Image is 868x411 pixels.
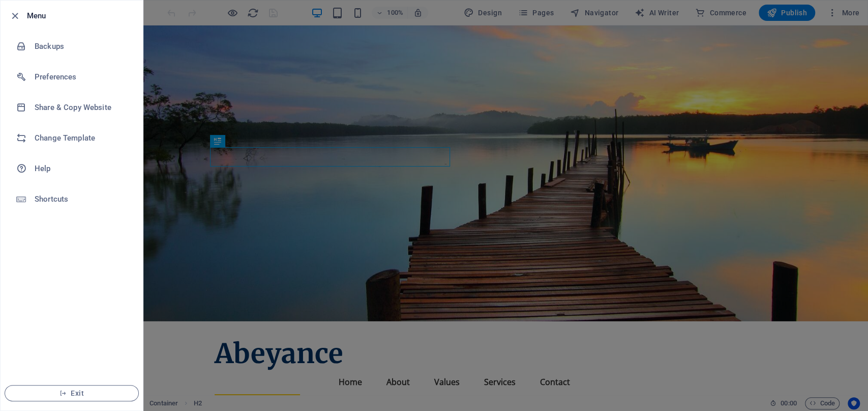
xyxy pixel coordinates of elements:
[35,162,129,175] h6: Help
[1,153,143,184] a: Help
[5,385,139,401] button: Exit
[13,389,130,397] span: Exit
[35,40,129,52] h6: Backups
[35,101,129,114] h6: Share & Copy Website
[35,71,129,83] h6: Preferences
[35,132,129,144] h6: Change Template
[27,10,135,22] h6: Menu
[35,193,129,205] h6: Shortcuts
